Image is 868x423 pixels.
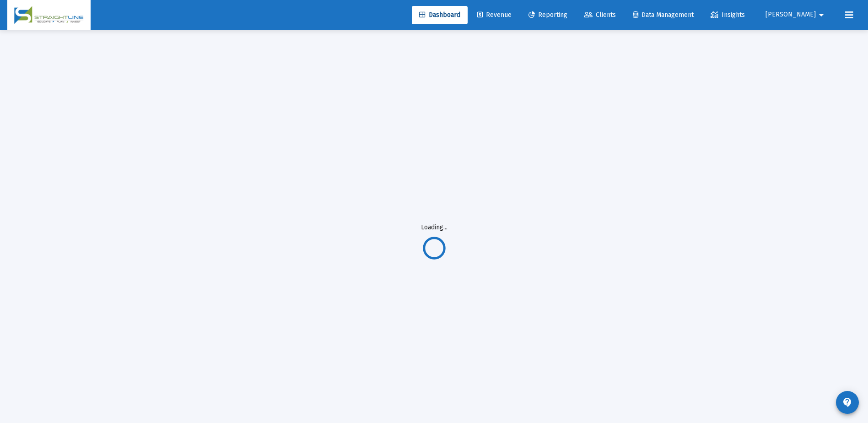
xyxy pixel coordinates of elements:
[577,6,623,24] a: Clients
[816,6,827,24] mat-icon: arrow_drop_down
[14,6,84,24] img: Dashboard
[711,11,745,19] span: Insights
[755,5,838,24] button: [PERSON_NAME]
[477,11,512,19] span: Revenue
[528,11,567,19] span: Reporting
[584,11,616,19] span: Clients
[766,11,816,19] span: [PERSON_NAME]
[412,6,468,24] a: Dashboard
[633,11,694,19] span: Data Management
[842,397,853,408] mat-icon: contact_support
[470,6,519,24] a: Revenue
[419,11,460,19] span: Dashboard
[625,6,701,24] a: Data Management
[703,6,752,24] a: Insights
[521,6,575,24] a: Reporting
